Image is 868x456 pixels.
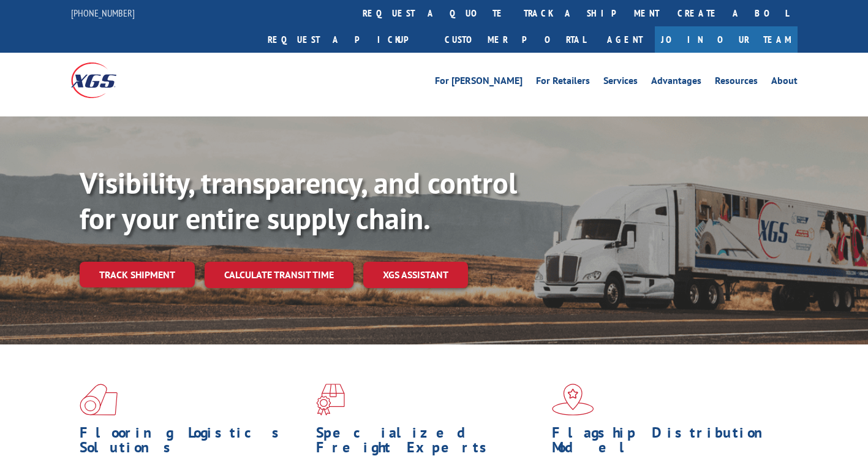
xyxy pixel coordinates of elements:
[259,26,436,53] a: Request a pickup
[316,384,345,416] img: xgs-icon-focused-on-flooring-red
[552,384,594,416] img: xgs-icon-flagship-distribution-model-red
[655,26,798,53] a: Join Our Team
[595,26,655,53] a: Agent
[603,76,638,89] a: Services
[71,7,135,19] a: [PHONE_NUMBER]
[715,76,758,89] a: Resources
[651,76,701,89] a: Advantages
[771,76,798,89] a: About
[80,262,195,287] a: Track shipment
[363,262,468,288] a: XGS ASSISTANT
[536,76,590,89] a: For Retailers
[80,164,517,237] b: Visibility, transparency, and control for your entire supply chain.
[80,384,118,416] img: xgs-icon-total-supply-chain-intelligence-red
[205,262,353,288] a: Calculate transit time
[436,26,595,53] a: Customer Portal
[435,76,523,89] a: For [PERSON_NAME]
